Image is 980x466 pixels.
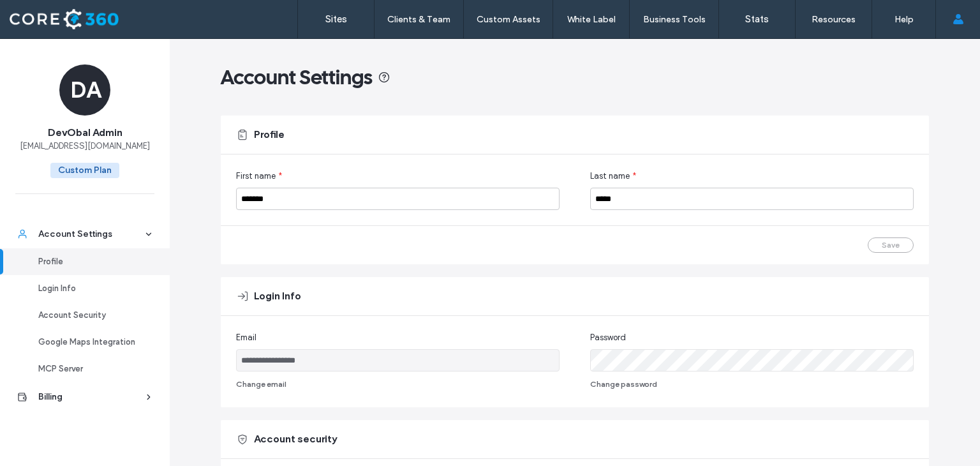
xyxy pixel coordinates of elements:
label: Business Tools [643,14,706,25]
span: Login Info [254,289,301,303]
input: Email [236,349,560,372]
span: Account security [254,432,337,446]
label: Help [895,14,914,25]
span: DevObal Admin [48,126,122,140]
span: [EMAIL_ADDRESS][DOMAIN_NAME] [20,140,150,153]
label: Custom Assets [477,14,540,25]
button: Change email [236,377,286,392]
label: White Label [567,14,616,25]
span: Profile [254,128,285,142]
div: Profile [38,255,143,268]
span: Email [236,331,256,344]
label: Sites [325,13,347,25]
div: Google Maps Integration [38,336,143,349]
div: Billing [38,391,143,403]
span: Password [590,331,626,344]
span: Account Settings [221,64,373,90]
input: First name [236,188,560,210]
div: Login Info [38,282,143,295]
span: Custom Plan [50,163,119,178]
div: Account Settings [38,228,143,241]
label: Clients & Team [387,14,450,25]
input: Password [590,349,914,372]
button: Change password [590,377,657,392]
input: Last name [590,188,914,210]
label: Stats [745,13,769,25]
label: Resources [812,14,856,25]
span: Last name [590,170,630,183]
div: MCP Server [38,363,143,375]
div: DA [59,64,110,116]
div: Account Security [38,309,143,322]
span: First name [236,170,276,183]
